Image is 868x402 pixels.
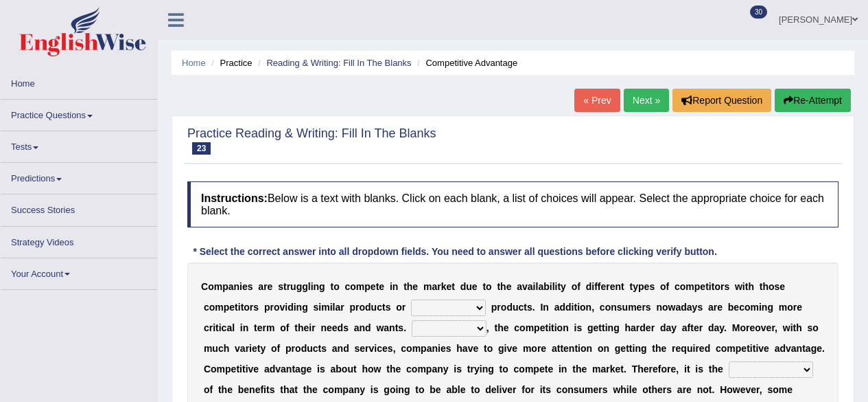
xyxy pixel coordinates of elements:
[692,302,698,313] b: y
[1,131,157,158] a: Tests
[572,281,578,292] b: o
[624,89,669,112] a: Next »
[338,322,344,333] b: d
[389,322,395,333] b: n
[311,281,314,292] b: i
[254,322,257,333] b: t
[309,322,312,333] b: i
[187,245,723,259] div: * Select the correct answer into all dropdown fields. You need to answer all questions before cli...
[302,281,308,292] b: g
[258,281,263,292] b: a
[745,281,749,292] b: t
[314,281,320,292] b: n
[327,322,332,333] b: e
[333,302,336,313] b: l
[720,281,724,292] b: r
[460,281,467,292] b: d
[423,281,432,292] b: m
[690,322,694,333] b: t
[775,89,851,112] button: Re-Attempt
[552,281,555,292] b: l
[797,302,802,313] b: e
[594,322,599,333] b: e
[482,281,486,292] b: t
[466,281,472,292] b: u
[1,258,157,285] a: Your Account
[414,56,517,69] li: Competitive Advantage
[783,322,790,333] b: w
[491,302,497,313] b: p
[602,322,605,333] b: t
[1,227,157,254] a: Strategy Videos
[608,322,614,333] b: n
[226,322,232,333] b: a
[497,322,504,333] b: h
[708,322,714,333] b: d
[302,302,308,313] b: g
[213,322,215,333] b: i
[359,302,365,313] b: o
[563,322,569,333] b: n
[356,281,364,292] b: m
[201,192,268,204] b: Instructions:
[610,281,615,292] b: e
[538,281,543,292] b: a
[761,322,766,333] b: v
[1,163,157,190] a: Predictions
[497,302,500,313] b: r
[734,302,739,313] b: e
[364,281,371,292] b: p
[229,302,235,313] b: e
[751,302,759,313] b: m
[214,281,222,292] b: m
[402,302,406,313] b: r
[182,58,206,68] a: Home
[712,281,715,292] b: t
[286,322,290,333] b: f
[432,281,437,292] b: a
[506,281,512,292] b: e
[204,322,209,333] b: c
[746,322,749,333] b: r
[675,302,681,313] b: a
[403,322,406,333] b: .
[472,281,478,292] b: e
[390,281,392,292] b: i
[724,322,727,333] b: .
[550,281,552,292] b: i
[615,281,622,292] b: n
[437,281,441,292] b: r
[486,322,489,333] b: ,
[748,281,754,292] b: h
[545,322,548,333] b: t
[576,322,582,333] b: s
[598,281,601,292] b: f
[680,281,686,292] b: o
[319,281,325,292] b: g
[591,281,594,292] b: i
[263,322,266,333] b: r
[750,5,767,19] span: 30
[238,302,241,313] b: i
[767,302,773,313] b: g
[628,302,636,313] b: m
[451,281,455,292] b: t
[526,322,534,333] b: m
[586,281,592,292] b: d
[699,322,703,333] b: r
[705,281,709,292] b: t
[321,302,329,313] b: m
[264,302,270,313] b: p
[642,302,645,313] b: r
[742,281,745,292] b: i
[239,281,242,292] b: i
[666,281,670,292] b: f
[621,281,624,292] b: t
[536,281,539,292] b: l
[760,281,763,292] b: t
[606,281,609,292] b: r
[446,281,451,292] b: e
[548,322,551,333] b: i
[714,302,717,313] b: r
[187,181,838,227] h4: Below is a text with blanks. Click on each blank, a list of choices will appear. Select the appro...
